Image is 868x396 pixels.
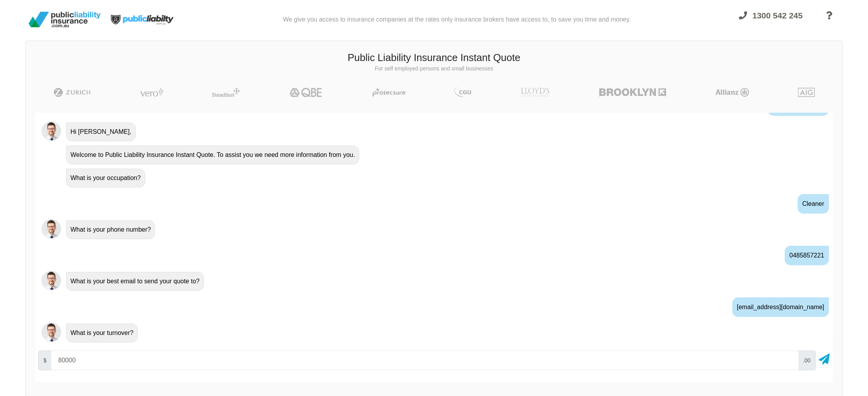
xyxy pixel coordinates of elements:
h3: Public Liability Insurance Instant Quote [32,51,836,65]
input: Your turnover [51,351,798,370]
div: [EMAIL_ADDRESS][DOMAIN_NAME] [732,297,829,317]
div: Welcome to Public Liability Insurance Instant Quote. To assist you we need more information from ... [66,146,359,164]
img: Chatbot | PLI [41,322,61,342]
div: What is your phone number? [66,220,155,239]
img: Zurich | Public Liability Insurance [50,88,94,97]
div: What is your best email to send your quote to? [66,272,204,291]
span: 1300 542 245 [753,11,803,20]
img: Public Liability Insurance [25,9,104,31]
img: Chatbot | PLI [41,219,61,239]
img: QBE | Public Liability Insurance [285,88,327,97]
div: Hi [PERSON_NAME], [66,122,136,141]
img: LLOYD's | Public Liability Insurance [517,88,554,97]
img: CGU | Public Liability Insurance [451,88,474,97]
img: Allianz | Public Liability Insurance [711,88,753,97]
span: $ [38,351,52,370]
img: Chatbot | PLI [41,271,61,290]
img: Brooklyn | Public Liability Insurance [596,88,669,97]
img: AIG | Public Liability Insurance [795,88,818,97]
img: Vero | Public Liability Insurance [137,88,167,97]
img: Steadfast | Public Liability Insurance [209,88,243,97]
img: Protecsure | Public Liability Insurance [369,88,409,97]
div: What is your turnover? [66,324,138,342]
div: Cleaner [798,194,829,214]
a: 1300 542 245 [732,6,810,36]
div: We give you access to insurance companies at the rates only insurance brokers have access to, to ... [283,3,631,36]
div: What is your occupation? [66,169,145,187]
p: For self employed persons and small businesses [32,65,836,73]
img: Public Liability Insurance Light [104,3,182,36]
img: Chatbot | PLI [41,121,61,141]
div: 0485857221 [785,246,829,265]
span: .00 [798,351,816,370]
